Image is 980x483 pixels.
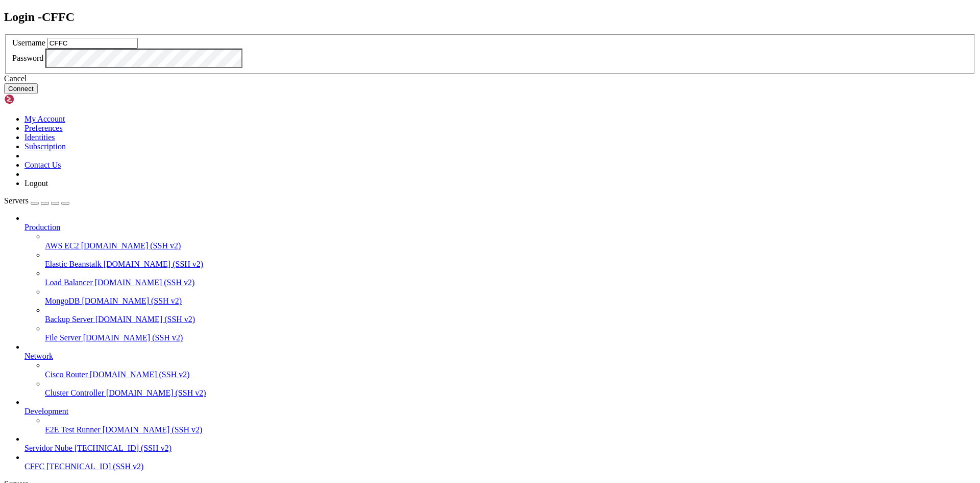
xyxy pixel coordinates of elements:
a: CFFC [TECHNICAL_ID] (SSH v2) [24,462,976,471]
li: Servidor Nube [TECHNICAL_ID] (SSH v2) [24,434,976,453]
li: File Server [DOMAIN_NAME] (SSH v2) [45,324,976,342]
li: Network [24,342,976,398]
span: [DOMAIN_NAME] (SSH v2) [83,333,183,342]
li: Load Balancer [DOMAIN_NAME] (SSH v2) [45,269,976,287]
li: Cisco Router [DOMAIN_NAME] (SSH v2) [45,361,976,379]
a: MongoDB [DOMAIN_NAME] (SSH v2) [45,296,976,306]
label: Password [12,54,43,62]
li: Cluster Controller [DOMAIN_NAME] (SSH v2) [45,379,976,398]
span: Servidor Nube [24,444,72,452]
span: CFFC [24,462,44,471]
div: Cancel [4,74,976,83]
span: Elastic Beanstalk [45,260,102,268]
a: Subscription [24,142,66,151]
a: Cluster Controller [DOMAIN_NAME] (SSH v2) [45,388,976,398]
span: [DOMAIN_NAME] (SSH v2) [90,370,190,379]
span: Load Balancer [45,278,93,287]
a: Cisco Router [DOMAIN_NAME] (SSH v2) [45,370,976,379]
span: [DOMAIN_NAME] (SSH v2) [106,388,206,397]
span: [DOMAIN_NAME] (SSH v2) [81,241,181,250]
li: Elastic Beanstalk [DOMAIN_NAME] (SSH v2) [45,250,976,269]
span: [DOMAIN_NAME] (SSH v2) [95,278,195,287]
span: [DOMAIN_NAME] (SSH v2) [104,260,204,268]
span: Development [24,407,68,416]
a: Elastic Beanstalk [DOMAIN_NAME] (SSH v2) [45,260,976,269]
span: Servers [4,196,29,205]
h2: Login - CFFC [4,10,976,24]
a: Load Balancer [DOMAIN_NAME] (SSH v2) [45,278,976,287]
li: E2E Test Runner [DOMAIN_NAME] (SSH v2) [45,416,976,434]
a: Backup Server [DOMAIN_NAME] (SSH v2) [45,315,976,324]
span: E2E Test Runner [45,425,101,434]
span: Backup Server [45,315,93,324]
li: AWS EC2 [DOMAIN_NAME] (SSH v2) [45,232,976,250]
a: AWS EC2 [DOMAIN_NAME] (SSH v2) [45,241,976,250]
span: [DOMAIN_NAME] (SSH v2) [103,425,203,434]
span: [DOMAIN_NAME] (SSH v2) [82,296,182,305]
span: [TECHNICAL_ID] (SSH v2) [46,462,143,471]
a: Servidor Nube [TECHNICAL_ID] (SSH v2) [24,444,976,453]
x-row: Connecting [TECHNICAL_ID]... [4,4,847,13]
li: Development [24,398,976,434]
a: Servers [4,196,69,205]
label: Username [12,38,45,47]
img: Shellngn [4,94,63,104]
li: Backup Server [DOMAIN_NAME] (SSH v2) [45,306,976,324]
a: Network [24,352,976,361]
button: Connect [4,83,38,94]
a: Production [24,223,976,232]
a: Identities [24,133,55,142]
span: Cisco Router [45,370,88,379]
span: Cluster Controller [45,388,104,397]
a: Preferences [24,124,63,132]
a: Development [24,407,976,416]
li: CFFC [TECHNICAL_ID] (SSH v2) [24,453,976,471]
a: Contact Us [24,160,61,169]
span: [TECHNICAL_ID] (SSH v2) [75,444,171,452]
a: Logout [24,179,48,188]
span: AWS EC2 [45,241,79,250]
a: File Server [DOMAIN_NAME] (SSH v2) [45,333,976,342]
span: [DOMAIN_NAME] (SSH v2) [95,315,195,324]
span: MongoDB [45,296,80,305]
li: MongoDB [DOMAIN_NAME] (SSH v2) [45,287,976,306]
span: Production [24,223,60,232]
li: Production [24,214,976,342]
span: File Server [45,333,81,342]
a: My Account [24,114,65,123]
a: E2E Test Runner [DOMAIN_NAME] (SSH v2) [45,425,976,434]
span: Network [24,352,53,360]
div: (0, 1) [4,13,8,21]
